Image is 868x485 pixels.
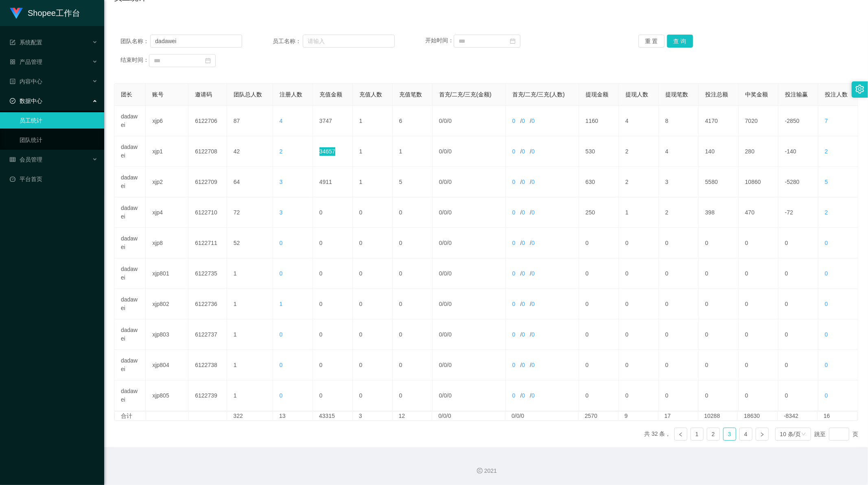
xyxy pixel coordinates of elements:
[448,331,452,338] span: 0
[313,228,353,258] td: 0
[227,289,273,319] td: 1
[510,38,516,44] i: 图标: calendar
[433,258,506,289] td: / /
[444,148,447,155] span: 0
[393,136,433,167] td: 1
[619,258,659,289] td: 0
[740,428,752,440] a: 4
[152,91,164,98] span: 账号
[579,228,619,258] td: 0
[313,319,353,350] td: 0
[855,85,864,94] i: 图标: setting
[531,331,535,338] span: 0
[699,106,739,136] td: 4170
[359,91,382,98] span: 充值人数
[146,319,188,350] td: xjp803
[512,301,516,307] span: 0
[444,392,447,399] span: 0
[506,380,579,411] td: / /
[659,197,699,228] td: 2
[353,319,393,350] td: 0
[699,167,739,197] td: 5580
[188,350,227,380] td: 6122738
[825,209,828,216] span: 2
[115,412,146,420] td: 合计
[658,412,698,420] td: 17
[778,319,818,350] td: 0
[522,392,525,399] span: 0
[146,136,188,167] td: xjp1
[313,412,353,420] td: 43315
[522,209,525,216] span: 0
[512,148,516,155] span: 0
[280,209,283,216] span: 3
[433,228,506,258] td: / /
[506,228,579,258] td: / /
[448,240,452,246] span: 0
[353,350,393,380] td: 0
[506,167,579,197] td: / /
[579,197,619,228] td: 250
[659,258,699,289] td: 0
[121,91,132,98] span: 团长
[579,136,619,167] td: 530
[531,118,535,124] span: 0
[280,179,283,185] span: 3
[280,148,283,155] span: 2
[674,428,687,441] li: 上一页
[448,392,452,399] span: 0
[10,59,15,65] i: 图标: appstore-o
[707,428,719,440] a: 2
[188,289,227,319] td: 6122736
[114,289,146,319] td: dadawei
[433,319,506,350] td: / /
[353,197,393,228] td: 0
[619,106,659,136] td: 4
[619,412,658,420] td: 9
[579,380,619,411] td: 0
[780,428,801,440] div: 10 条/页
[319,91,342,98] span: 充值金额
[146,289,188,319] td: xjp802
[724,428,736,440] a: 3
[10,8,23,19] img: logo.9652507e.png
[738,412,778,420] td: 18630
[778,380,818,411] td: 0
[778,289,818,319] td: 0
[522,362,525,368] span: 0
[146,258,188,289] td: xjp801
[280,331,283,338] span: 0
[393,197,433,228] td: 0
[227,412,273,420] td: 322
[280,270,283,277] span: 0
[114,136,146,167] td: dadawei
[280,118,283,124] span: 4
[778,258,818,289] td: 0
[659,136,699,167] td: 4
[699,197,739,228] td: 398
[114,106,146,136] td: dadawei
[146,228,188,258] td: xjp8
[778,228,818,258] td: 0
[433,197,506,228] td: / /
[778,167,818,197] td: -5280
[273,412,313,420] td: 13
[739,228,778,258] td: 0
[619,228,659,258] td: 0
[699,350,739,380] td: 0
[280,362,283,368] span: 0
[691,428,704,441] li: 1
[638,35,665,48] button: 重 置
[227,258,273,289] td: 1
[10,157,15,162] i: 图标: table
[10,171,98,187] a: 图标: dashboard平台首页
[280,392,283,399] span: 0
[579,350,619,380] td: 0
[739,258,778,289] td: 0
[739,167,778,197] td: 10860
[448,118,452,124] span: 0
[739,428,752,441] li: 4
[439,179,442,185] span: 0
[303,35,395,48] input: 请输入
[778,197,818,228] td: -72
